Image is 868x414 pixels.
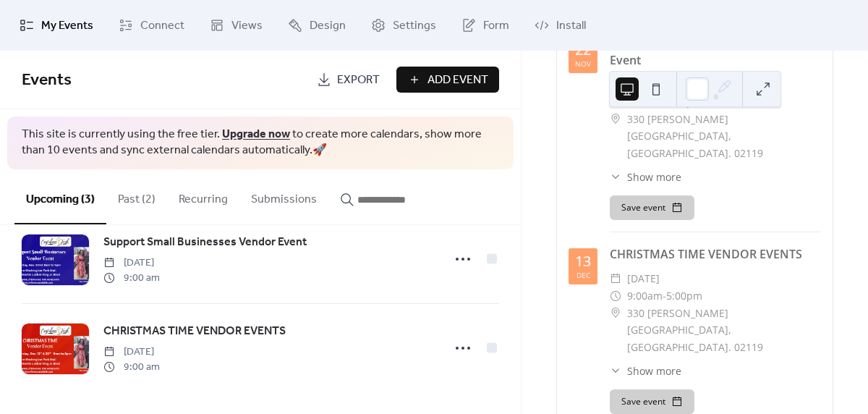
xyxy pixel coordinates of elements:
[199,6,273,45] a: Views
[610,389,694,414] button: Save event
[103,234,307,251] span: Support Small Businesses Vendor Event
[14,169,106,224] button: Upcoming (3)
[231,17,263,35] span: Views
[306,67,391,93] a: Export
[610,305,621,322] div: ​
[610,169,621,185] div: ​
[610,363,681,379] button: ​Show more
[140,17,184,35] span: Connect
[22,64,72,96] span: Events
[427,72,488,89] span: Add Event
[610,245,821,263] div: CHRISTMAS TIME VENDOR EVENTS
[610,34,821,69] div: Support Small Businesses Vendor Event
[575,43,591,57] div: 22
[239,169,328,223] button: Submissions
[627,111,821,162] span: 330 [PERSON_NAME] [GEOGRAPHIC_DATA], [GEOGRAPHIC_DATA]. 02119
[610,169,681,185] button: ​Show more
[627,270,660,287] span: [DATE]
[556,17,586,35] span: Install
[103,322,286,341] a: CHRISTMAS TIME VENDOR EVENTS
[310,17,346,35] span: Design
[103,255,160,271] span: [DATE]
[610,287,621,305] div: ​
[627,169,681,185] span: Show more
[22,127,499,159] span: This site is currently using the free tier. to create more calendars, show more than 10 events an...
[396,67,499,93] button: Add Event
[610,195,694,220] button: Save event
[103,233,307,252] a: Support Small Businesses Vendor Event
[337,72,380,89] span: Export
[41,17,93,35] span: My Events
[9,6,104,45] a: My Events
[627,287,663,305] span: 9:00am
[103,271,160,286] span: 9:00 am
[167,169,239,223] button: Recurring
[627,305,821,356] span: 330 [PERSON_NAME] [GEOGRAPHIC_DATA], [GEOGRAPHIC_DATA]. 02119
[277,6,357,45] a: Design
[576,271,590,279] div: Dec
[610,363,621,379] div: ​
[666,287,702,305] span: 5:00pm
[524,6,597,45] a: Install
[393,17,436,35] span: Settings
[483,17,509,35] span: Form
[575,254,591,269] div: 13
[103,323,286,340] span: CHRISTMAS TIME VENDOR EVENTS
[663,287,666,305] span: -
[575,60,591,67] div: Nov
[103,360,160,375] span: 9:00 am
[222,123,290,145] a: Upgrade now
[106,169,167,223] button: Past (2)
[451,6,520,45] a: Form
[610,111,621,128] div: ​
[360,6,447,45] a: Settings
[610,270,621,287] div: ​
[108,6,195,45] a: Connect
[103,345,160,360] span: [DATE]
[627,363,681,379] span: Show more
